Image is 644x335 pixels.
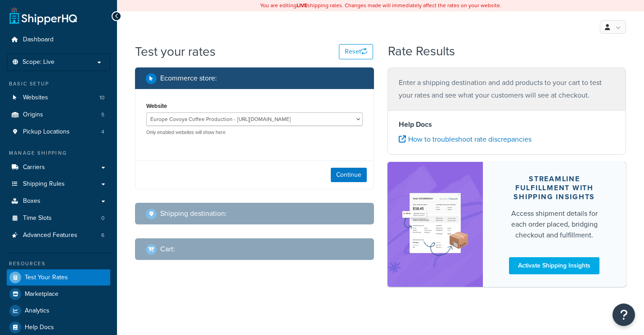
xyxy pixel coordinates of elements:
[23,58,54,66] span: Scope: Live
[388,45,455,58] h2: Rate Results
[160,74,217,82] h2: Ecommerce store :
[23,214,52,222] span: Time Slots
[146,129,363,136] p: Only enabled websites will show here
[7,124,110,140] li: Pickup Locations
[7,31,110,48] a: Dashboard
[7,159,110,176] a: Carriers
[7,269,110,286] a: Test Your Rates
[23,36,54,44] span: Dashboard
[101,214,104,222] span: 0
[331,168,367,182] button: Continue
[504,208,604,241] div: Access shipment details for each order placed, bridging checkout and fulfillment.
[101,128,104,136] span: 4
[101,232,104,239] span: 6
[25,307,50,315] span: Analytics
[7,210,110,227] li: Time Slots
[7,107,110,123] a: Origins5
[23,180,65,188] span: Shipping Rules
[7,89,110,106] a: Websites10
[7,303,110,319] a: Analytics
[399,134,531,144] a: How to troubleshoot rate discrepancies
[23,111,43,119] span: Origins
[25,274,68,281] span: Test Your Rates
[7,107,110,123] li: Origins
[25,290,59,298] span: Marketplace
[23,164,45,171] span: Carriers
[23,232,77,239] span: Advanced Features
[509,257,599,274] a: Activate Shipping Insights
[7,193,110,210] a: Boxes
[101,111,104,119] span: 5
[401,175,469,273] img: feature-image-si-e24932ea9b9fcd0ff835db86be1ff8d589347e8876e1638d903ea230a36726be.png
[612,304,635,326] button: Open Resource Center
[7,227,110,244] li: Advanced Features
[7,176,110,192] a: Shipping Rules
[23,128,70,136] span: Pickup Locations
[160,210,227,218] h2: Shipping destination :
[399,119,615,130] h4: Help Docs
[7,124,110,140] a: Pickup Locations4
[25,324,54,331] span: Help Docs
[99,94,104,102] span: 10
[160,245,175,253] h2: Cart :
[7,210,110,227] a: Time Slots0
[7,286,110,302] a: Marketplace
[7,227,110,244] a: Advanced Features6
[339,44,373,59] button: Reset
[297,1,307,9] b: LIVE
[23,197,41,205] span: Boxes
[7,149,110,157] div: Manage Shipping
[7,260,110,268] div: Resources
[23,94,48,102] span: Websites
[146,103,167,109] label: Website
[7,89,110,106] li: Websites
[135,43,216,60] h1: Test your rates
[399,76,615,102] p: Enter a shipping destination and add products to your cart to test your rates and see what your c...
[7,80,110,88] div: Basic Setup
[504,174,604,201] div: Streamline Fulfillment with Shipping Insights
